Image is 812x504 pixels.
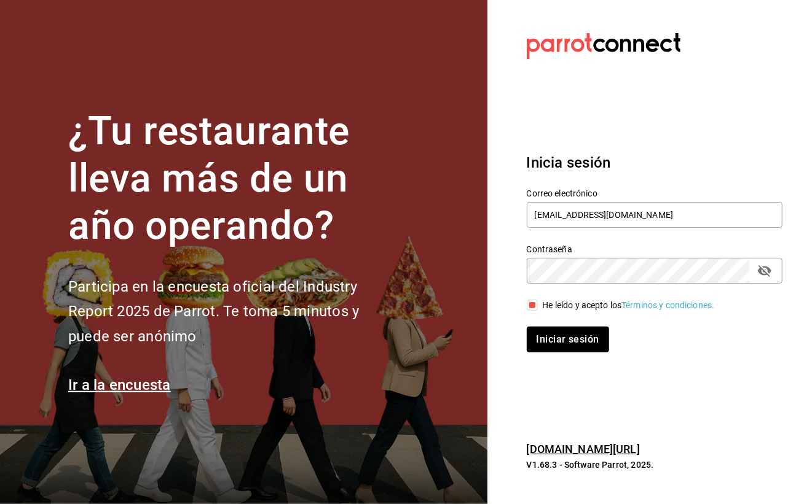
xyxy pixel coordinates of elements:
[527,443,640,456] a: [DOMAIN_NAME][URL]
[527,202,783,228] input: Ingresa tu correo electrónico
[68,274,400,349] h2: Participa en la encuesta oficial del Industry Report 2025 de Parrot. Te toma 5 minutos y puede se...
[543,299,715,312] div: He leído y acepto los
[68,108,400,249] h1: ¿Tu restaurante lleva más de un año operando?
[527,152,782,174] h3: Inicia sesión
[527,459,782,471] p: V1.68.3 - Software Parrot, 2025.
[754,260,775,281] button: Campo de contraseña
[527,327,609,352] button: Iniciar sesión
[527,246,783,254] label: Contraseña
[621,300,714,310] a: Términos y condiciones.
[527,190,783,198] label: Correo electrónico
[68,376,171,394] a: Ir a la encuesta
